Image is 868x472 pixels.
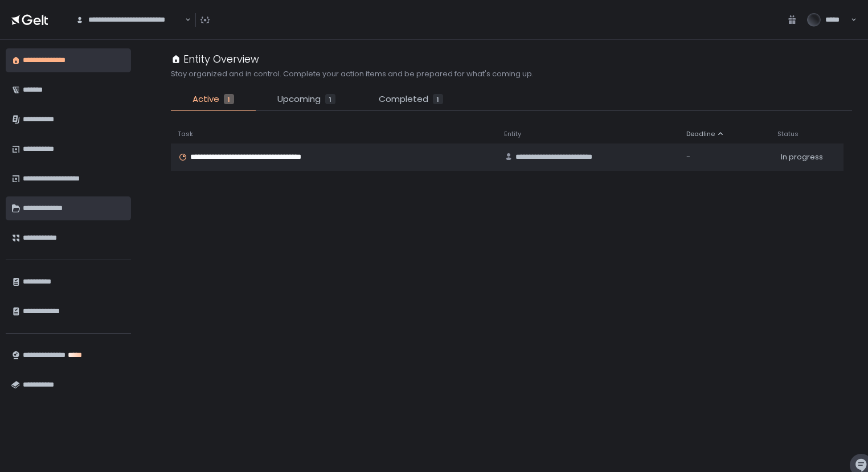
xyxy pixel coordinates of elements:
[193,93,219,106] span: Active
[325,94,335,104] div: 1
[171,69,534,79] h2: Stay organized and in control. Complete your action items and be prepared for what's coming up.
[183,14,184,26] input: Search for option
[777,130,799,138] span: Status
[781,152,823,162] span: In progress
[686,152,690,162] span: -
[178,130,193,138] span: Task
[224,94,234,104] div: 1
[686,130,715,138] span: Deadline
[277,93,321,106] span: Upcoming
[433,94,443,104] div: 1
[171,51,259,67] div: Entity Overview
[68,8,191,32] div: Search for option
[379,93,428,106] span: Completed
[504,130,521,138] span: Entity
